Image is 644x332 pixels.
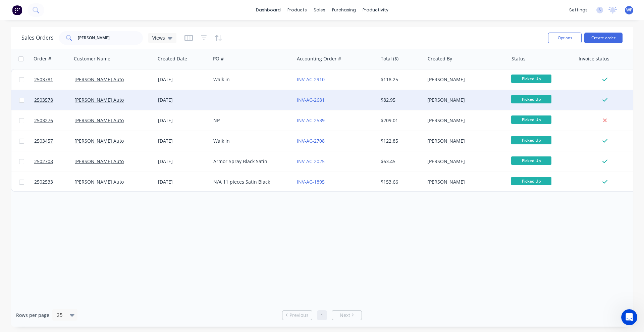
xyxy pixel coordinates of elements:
[158,55,187,62] div: Created Date
[427,158,502,165] div: [PERSON_NAME]
[34,117,53,124] span: 2503276
[34,131,74,151] a: 2503457
[34,138,53,144] span: 2503457
[158,179,208,185] div: [DATE]
[74,55,110,62] div: Customer Name
[297,97,325,103] a: INV-AC-2681
[34,110,74,131] a: 2503276
[381,138,420,144] div: $122.85
[512,55,526,62] div: Status
[359,5,392,15] div: productivity
[626,7,632,13] span: WP
[78,31,143,45] input: Search...
[289,312,309,319] span: Previous
[152,34,165,41] span: Views
[12,5,22,15] img: Factory
[317,310,327,320] a: Page 1 is your current page
[158,158,208,165] div: [DATE]
[284,5,310,15] div: products
[428,55,452,62] div: Created By
[34,151,74,172] a: 2502708
[511,115,551,124] span: Picked Up
[74,76,124,83] a: [PERSON_NAME] Auto
[579,55,609,62] div: Invoice status
[297,158,325,164] a: INV-AC-2025
[213,117,288,124] div: NP
[427,97,502,103] div: [PERSON_NAME]
[74,138,124,144] a: [PERSON_NAME] Auto
[381,55,398,62] div: Total ($)
[566,5,591,15] div: settings
[34,76,53,83] span: 2503781
[213,179,288,185] div: N/A 11 pieces Satin Black
[381,76,420,83] div: $118.25
[213,55,224,62] div: PO #
[74,97,124,103] a: [PERSON_NAME] Auto
[297,138,325,144] a: INV-AC-2708
[213,76,288,83] div: Walk in
[74,158,124,164] a: [PERSON_NAME] Auto
[427,76,502,83] div: [PERSON_NAME]
[34,179,53,185] span: 2502533
[158,138,208,144] div: [DATE]
[297,117,325,124] a: INV-AC-2539
[158,97,208,103] div: [DATE]
[279,310,365,320] ul: Pagination
[34,55,51,62] div: Order #
[340,312,350,319] span: Next
[584,33,623,43] button: Create order
[427,138,502,144] div: [PERSON_NAME]
[548,33,582,43] button: Options
[21,35,54,41] h1: Sales Orders
[297,179,325,185] a: INV-AC-1895
[381,158,420,165] div: $63.45
[332,312,362,319] a: Next page
[381,97,420,103] div: $82.95
[381,117,420,124] div: $209.01
[74,179,124,185] a: [PERSON_NAME] Auto
[34,69,74,90] a: 2503781
[427,117,502,124] div: [PERSON_NAME]
[427,179,502,185] div: [PERSON_NAME]
[74,117,124,124] a: [PERSON_NAME] Auto
[213,138,288,144] div: Walk in
[34,90,74,110] a: 2503578
[34,172,74,192] a: 2502533
[16,312,49,319] span: Rows per page
[621,309,637,325] iframe: Intercom live chat
[310,5,329,15] div: sales
[511,136,551,144] span: Picked Up
[297,76,325,83] a: INV-AC-2910
[381,179,420,185] div: $153.66
[282,312,312,319] a: Previous page
[34,97,53,103] span: 2503578
[158,76,208,83] div: [DATE]
[511,75,551,83] span: Picked Up
[34,158,53,165] span: 2502708
[297,55,341,62] div: Accounting Order #
[511,95,551,103] span: Picked Up
[511,156,551,165] span: Picked Up
[253,5,284,15] a: dashboard
[213,158,288,165] div: Armor Spray Black Satin
[158,117,208,124] div: [DATE]
[329,5,359,15] div: purchasing
[511,177,551,185] span: Picked Up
